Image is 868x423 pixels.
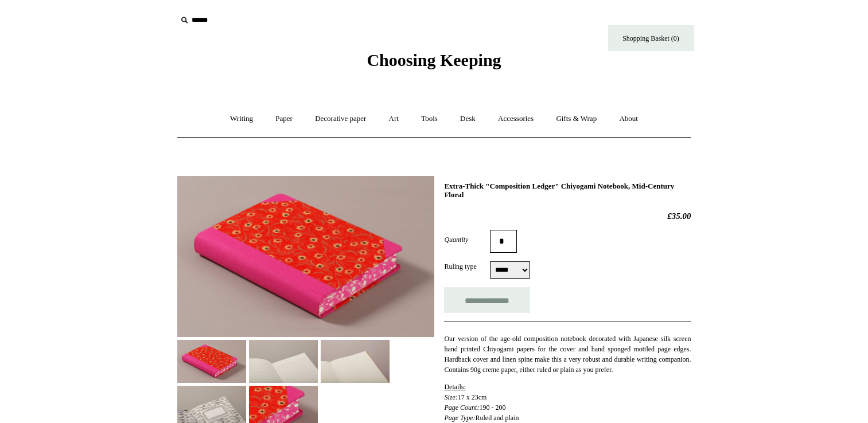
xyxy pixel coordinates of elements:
h1: Extra-Thick "Composition Ledger" Chiyogami Notebook, Mid-Century Floral [444,182,691,199]
label: Quantity [444,234,490,245]
a: Writing [220,104,263,134]
a: Choosing Keeping [367,60,501,68]
img: Extra-Thick "Composition Ledger" Chiyogami Notebook, Mid-Century Floral [321,340,390,383]
h2: £35.00 [444,211,691,221]
a: Art [379,104,409,134]
a: Desk [450,104,486,134]
span: 17 x 23cm [458,393,487,401]
a: Tools [411,104,448,134]
span: Details: [444,383,465,391]
span: Our version of the age-old composition notebook decorated with Japanese silk screen hand printed ... [444,335,691,374]
em: Page Count: [444,404,479,412]
img: Extra-Thick "Composition Ledger" Chiyogami Notebook, Mid-Century Floral [249,340,318,383]
a: Accessories [488,104,544,134]
a: About [609,104,648,134]
a: Paper [265,104,303,134]
span: Ruled and plain [476,414,519,422]
a: Decorative paper [305,104,376,134]
img: Extra-Thick "Composition Ledger" Chiyogami Notebook, Mid-Century Floral [177,176,434,337]
label: Ruling type [444,261,490,272]
img: Extra-Thick "Composition Ledger" Chiyogami Notebook, Mid-Century Floral [177,340,246,383]
em: Page Type: [444,414,475,422]
a: Gifts & Wrap [546,104,607,134]
em: Size: [444,393,457,401]
span: Choosing Keeping [367,50,501,69]
a: Shopping Basket (0) [608,25,694,51]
